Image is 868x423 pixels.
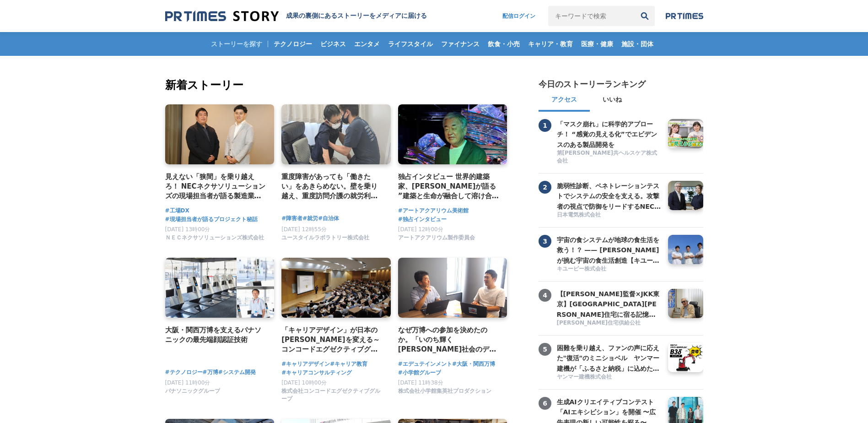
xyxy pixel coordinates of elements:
[557,319,661,328] a: [PERSON_NAME]住宅供給公社
[577,40,617,48] span: 医療・健康
[165,215,258,224] a: #現場担当者が語るプロジェクト秘話
[557,211,601,219] span: 日本電気株式会社
[350,40,383,48] span: エンタメ
[281,237,369,243] a: ユースタイルラボラトリー株式会社
[398,325,500,355] h4: なぜ万博への参加を決めたのか。「いのち輝く[PERSON_NAME]社会のデザイン」の実現に向けて、エデュテインメントの可能性を追求するプロジェクト。
[557,211,661,220] a: 日本電気株式会社
[524,32,577,56] a: キャリア・教育
[165,10,427,22] a: 成果の裏側にあるストーリーをメディアに届ける 成果の裏側にあるストーリーをメディアに届ける
[165,325,267,345] a: 大阪・関西万博を支えるパナソニックの最先端顔認証技術
[557,235,661,266] h3: 宇宙の食システムが地球の食生活を救う！？ —— [PERSON_NAME]が挑む宇宙の食生活創造【キユーピー ミライ研究員】
[165,226,210,233] span: [DATE] 13時00分
[452,360,495,369] a: #大阪・関西万博
[437,32,483,56] a: ファイナンス
[203,368,218,377] a: #万博
[218,368,256,377] a: #システム開発
[398,172,500,201] a: 独占インタビュー 世界的建築家、[PERSON_NAME]が語る ”建築と生命が融合して溶け合うような世界” アートアクアリウム美術館 GINZA コラボレーション作品「金魚の石庭」
[270,40,316,48] span: テクノロジー
[281,226,327,233] span: [DATE] 12時55分
[281,398,383,404] a: 株式会社コンコードエグゼクティブグループ
[165,10,279,22] img: 成果の裏側にあるストーリーをメディアに届ける
[590,90,635,112] button: いいね
[165,387,220,395] span: パナソニックグループ
[539,343,551,356] span: 5
[398,380,443,386] span: [DATE] 11時38分
[666,12,703,20] img: prtimes
[302,214,318,223] span: #就労
[165,368,203,377] a: #テクノロジー
[398,237,475,243] a: アートアクアリウム製作委員会
[437,40,483,48] span: ファイナンス
[557,149,661,165] span: 第[PERSON_NAME]共ヘルスケア株式会社
[398,390,491,396] a: 株式会社小学館集英社プロダクション
[484,32,523,56] a: 飲食・小売
[557,235,661,264] a: 宇宙の食システムが地球の食生活を救う！？ —— [PERSON_NAME]が挑む宇宙の食生活創造【キユーピー ミライ研究員】
[577,32,617,56] a: 医療・健康
[318,214,339,223] a: #自治体
[398,215,447,224] a: #独占インタビュー
[557,181,661,210] a: 脆弱性診断、ペネトレーションテストでシステムの安全を支える。攻撃者の視点で防御をリードするNECの「リスクハンティングチーム」
[557,289,661,318] a: 【[PERSON_NAME]監督×JKK東京】[GEOGRAPHIC_DATA][PERSON_NAME]住宅に宿る記憶 昭和の暮らしと❝つながり❞が描く、これからの住まいのかたち
[270,32,316,56] a: テクノロジー
[281,369,352,377] a: #キャリアコンサルティング
[539,289,551,302] span: 4
[557,265,661,274] a: キユーピー株式会社
[165,172,267,201] a: 見えない「狭間」を乗り越えろ！ NECネクサソリューションズの現場担当者が語る製造業のDX成功の秘訣
[539,90,590,112] button: アクセス
[618,32,657,56] a: 施設・団体
[539,397,551,410] span: 6
[557,265,606,273] span: キユーピー株式会社
[524,40,577,48] span: キャリア・教育
[539,235,551,248] span: 3
[281,360,330,369] a: #キャリアデザイン
[317,32,350,56] a: ビジネス
[493,6,545,26] a: 配信ログイン
[557,319,641,327] span: [PERSON_NAME]住宅供給公社
[548,6,635,26] input: キーワードで検索
[165,206,189,215] a: #工場DX
[398,206,469,215] a: #アートアクアリウム美術館
[557,373,661,382] a: ヤンマー建機株式会社
[281,172,383,201] h4: 重度障害があっても「働きたい」をあきらめない。壁を乗り越え、重度訪問介護の就労利用を[PERSON_NAME][GEOGRAPHIC_DATA]で実現した経営者の挑戦。
[539,119,551,132] span: 1
[398,226,443,233] span: [DATE] 12時00分
[557,149,661,166] a: 第[PERSON_NAME]共ヘルスケア株式会社
[398,387,491,395] span: 株式会社小学館集英社プロダクション
[557,119,661,150] h3: 「マスク崩れ」に科学的アプローチ！ “感覚の見える化”でエビデンスのある製品開発を
[330,360,367,369] a: #キャリア教育
[398,360,452,369] a: #エデュテインメント
[557,373,612,381] span: ヤンマー建機株式会社
[281,214,302,223] a: #障害者
[165,234,264,242] span: ＮＥＣネクサソリューションズ株式会社
[165,390,220,396] a: パナソニックグループ
[398,234,475,242] span: アートアクアリウム製作委員会
[165,237,264,243] a: ＮＥＣネクサソリューションズ株式会社
[317,40,350,48] span: ビジネス
[635,6,655,26] button: 検索
[281,325,383,355] a: 「キャリアデザイン」が日本の[PERSON_NAME]を変える～コンコードエグゼクティブグループの挑戦
[281,380,327,386] span: [DATE] 10時00分
[398,369,441,377] a: #小学館グループ
[165,77,509,93] h2: 新着ストーリー
[165,380,210,386] span: [DATE] 11時00分
[281,387,383,403] span: 株式会社コンコードエグゼクティブグループ
[557,343,661,374] h3: 困難を乗り越え、ファンの声に応えた"復活"のミニショベル ヤンマー建機が「ふるさと納税」に込めた、ものづくりへの誇りと地域への想い
[286,12,427,20] h1: 成果の裏側にあるストーリーをメディアに届ける
[618,40,657,48] span: 施設・団体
